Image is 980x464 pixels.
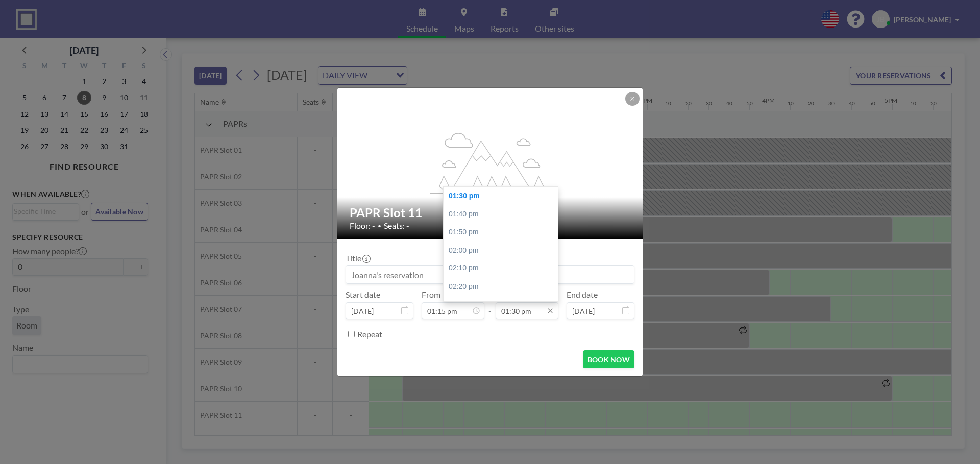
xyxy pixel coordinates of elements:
div: 02:00 pm [444,241,563,260]
div: 02:20 pm [444,278,563,296]
label: From [422,290,440,300]
div: 01:50 pm [444,223,563,241]
div: 01:30 pm [444,187,563,205]
label: End date [567,290,598,300]
div: 01:40 pm [444,205,563,224]
span: Seats: - [384,221,409,231]
div: 02:10 pm [444,259,563,278]
span: Floor: - [350,221,375,231]
span: • [378,222,381,230]
h2: PAPR Slot 11 [350,205,631,221]
label: Repeat [357,329,382,339]
button: BOOK NOW [583,350,634,368]
label: Title [346,253,370,263]
span: - [488,293,492,316]
label: Start date [346,290,380,300]
div: 02:30 pm [444,296,563,314]
input: Joanna's reservation [346,266,634,283]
